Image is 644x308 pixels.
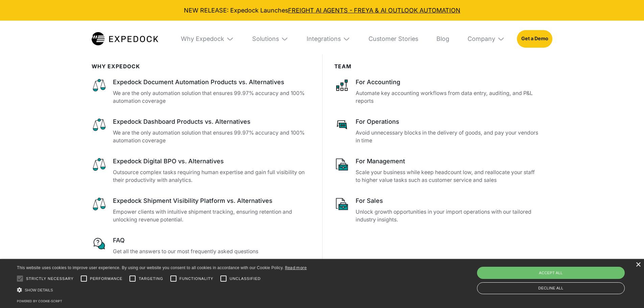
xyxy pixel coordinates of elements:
[92,117,310,145] a: scale iconExpedock Dashboard Products vs. AlternativesWe are the only automation solution that en...
[92,78,310,105] a: scale iconExpedock Document Automation Products vs. AlternativesWe are the only automation soluti...
[113,236,310,244] div: FAQ
[92,236,310,256] a: regular chat bubble iconFAQGet all the answers to our most frequently asked questions
[461,21,511,57] div: Company
[307,35,341,43] div: Integrations
[301,21,356,57] div: Integrations
[92,236,107,251] img: regular chat bubble icon
[113,247,310,256] p: Get all the answers to our most frequently asked questions
[92,196,107,212] img: scale icon
[517,30,552,48] a: Get a Demo
[334,196,350,212] img: paper and bag icon
[90,276,123,282] span: Performance
[113,89,310,105] p: We are the only automation solution that ensures 99.97% accuracy and 100% automation coverage
[6,6,638,15] div: NEW RELEASE: Expedock Launches
[113,117,310,126] div: Expedock Dashboard Products vs. Alternatives
[181,35,224,43] div: Why Expedock
[334,78,540,105] a: network like iconFor AccountingAutomate key accounting workflows from data entry, auditing, and P...
[113,208,310,224] p: Empower clients with intuitive shipment tracking, ensuring retention and unlocking revenue potent...
[334,117,540,145] a: rectangular chat bubble iconFor OperationsAvoid unnecessary blocks in the delivery of goods, and ...
[246,21,294,57] div: Solutions
[113,78,310,86] div: Expedock Document Automation Products vs. Alternatives
[92,117,107,133] img: scale icon
[334,117,350,133] img: rectangular chat bubble icon
[334,64,540,70] div: Team
[334,157,350,172] img: paper and bag icon
[285,265,307,270] a: Read more
[230,276,261,282] span: Unclassified
[430,21,455,57] a: Blog
[139,276,163,282] span: Targeting
[92,196,310,224] a: scale iconExpedock Shipment Visibility Platform vs. AlternativesEmpower clients with intuitive sh...
[334,157,540,184] a: paper and bag iconFor ManagementScale your business while keep headcount low, and reallocate your...
[113,129,310,145] p: We are the only automation solution that ensures 99.97% accuracy and 100% automation coverage
[362,21,424,57] a: Customer Stories
[113,196,310,205] div: Expedock Shipment Visibility Platform vs. Alternatives
[356,89,540,105] p: Automate key accounting workflows from data entry, auditing, and P&L reports
[356,208,540,224] p: Unlock growth opportunities in your import operations with our tailored industry insights.
[252,35,279,43] div: Solutions
[17,299,62,303] a: Powered by cookie-script
[17,286,307,293] div: Show details
[92,157,310,184] a: scale iconExpedock Digital BPO vs. AlternativesOutsource complex tasks requiring human expertise ...
[356,168,540,184] p: Scale your business while keep headcount low, and reallocate your staff to higher value tasks suc...
[288,7,460,14] a: FREIGHT AI AGENTS - FREYA & AI OUTLOOK AUTOMATION
[477,267,625,279] div: Accept all
[113,157,310,165] div: Expedock Digital BPO vs. Alternatives
[636,262,641,267] div: Close
[334,78,350,93] img: network like icon
[356,196,540,205] div: For Sales
[610,276,644,308] iframe: Chat Widget
[175,21,240,57] div: Why Expedock
[92,64,310,70] div: WHy Expedock
[356,78,540,86] div: For Accounting
[17,265,284,270] span: This website uses cookies to improve user experience. By using our website you consent to all coo...
[468,35,495,43] div: Company
[477,282,625,294] div: Decline all
[92,157,107,172] img: scale icon
[113,168,310,184] p: Outsource complex tasks requiring human expertise and gain full visibility on their productivity ...
[356,117,540,126] div: For Operations
[356,129,540,145] p: Avoid unnecessary blocks in the delivery of goods, and pay your vendors in time
[92,78,107,93] img: scale icon
[334,196,540,224] a: paper and bag iconFor SalesUnlock growth opportunities in your import operations with our tailore...
[25,288,53,292] span: Show details
[356,157,540,165] div: For Management
[180,276,213,282] span: Functionality
[26,276,74,282] span: Strictly necessary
